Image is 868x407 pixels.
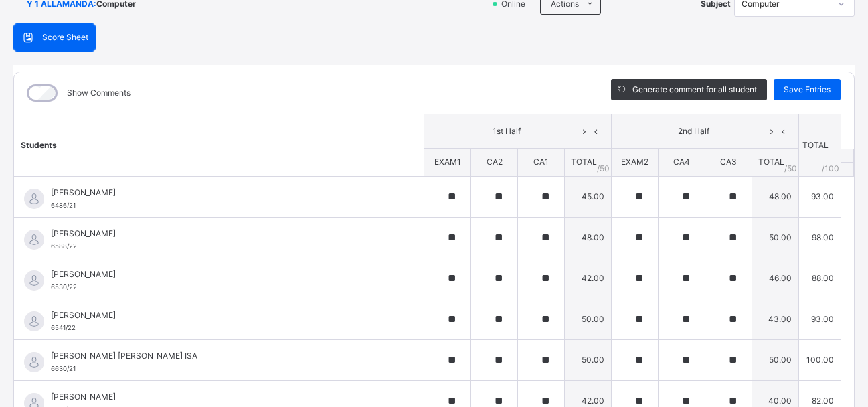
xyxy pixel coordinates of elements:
[51,350,394,362] span: [PERSON_NAME] [PERSON_NAME] ISA
[434,125,578,137] span: 1st Half
[21,140,57,150] span: Students
[24,189,44,209] img: default.svg
[487,157,503,167] span: CA2
[799,114,841,177] th: TOTAL
[51,309,394,321] span: [PERSON_NAME]
[533,157,549,167] span: CA1
[752,258,799,299] td: 46.00
[24,230,44,250] img: default.svg
[597,163,610,175] span: / 50
[799,258,841,299] td: 88.00
[799,217,841,258] td: 98.00
[822,163,839,175] span: /100
[752,176,799,217] td: 48.00
[51,268,394,280] span: [PERSON_NAME]
[24,352,44,372] img: default.svg
[632,84,757,96] span: Generate comment for all student
[51,324,76,331] span: 6541/22
[622,125,766,137] span: 2nd Half
[784,163,797,175] span: / 50
[752,217,799,258] td: 50.00
[799,299,841,339] td: 93.00
[24,311,44,331] img: default.svg
[51,283,77,291] span: 6530/22
[565,217,612,258] td: 48.00
[720,157,737,167] span: CA3
[51,187,394,199] span: [PERSON_NAME]
[565,258,612,299] td: 42.00
[565,299,612,339] td: 50.00
[51,228,394,240] span: [PERSON_NAME]
[67,87,131,99] label: Show Comments
[565,339,612,380] td: 50.00
[51,201,76,209] span: 6486/21
[434,157,461,167] span: EXAM1
[51,391,394,403] span: [PERSON_NAME]
[799,176,841,217] td: 93.00
[565,176,612,217] td: 45.00
[752,299,799,339] td: 43.00
[752,339,799,380] td: 50.00
[42,31,88,44] span: Score Sheet
[784,84,831,96] span: Save Entries
[621,157,648,167] span: EXAM2
[799,339,841,380] td: 100.00
[758,157,784,167] span: TOTAL
[51,242,77,250] span: 6588/22
[51,365,76,372] span: 6630/21
[673,157,690,167] span: CA4
[571,157,597,167] span: TOTAL
[24,270,44,291] img: default.svg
